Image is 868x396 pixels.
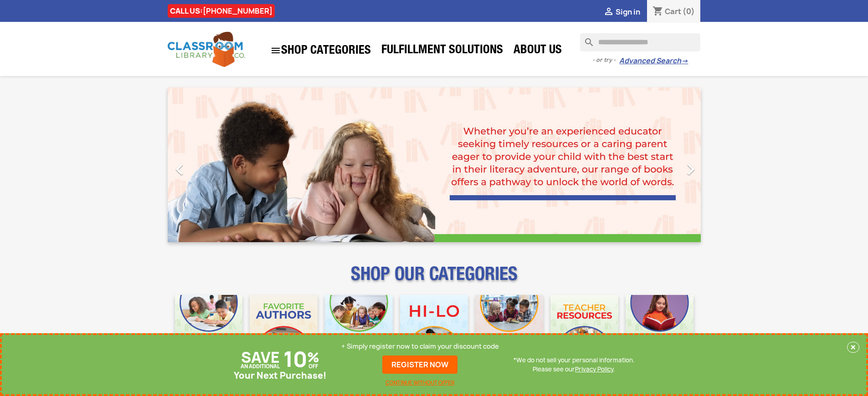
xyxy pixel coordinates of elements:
ul: Carousel container [168,87,701,242]
a: Previous [168,87,248,242]
img: CLC_Bulk_Mobile.jpg [175,295,243,363]
a: Next [621,87,701,242]
img: CLC_Phonics_And_Decodables_Mobile.jpg [325,295,393,363]
i:  [603,7,614,18]
a: About Us [509,42,566,60]
span: → [681,56,688,66]
a: Fulfillment Solutions [377,42,508,60]
img: CLC_Fiction_Nonfiction_Mobile.jpg [475,295,543,363]
input: Search [580,33,700,51]
img: CLC_Favorite_Authors_Mobile.jpg [250,295,318,363]
a: [PHONE_NUMBER] [203,6,272,16]
img: CLC_Teacher_Resources_Mobile.jpg [550,295,618,363]
i:  [270,45,281,56]
i: shopping_cart [652,6,663,17]
span: (0) [683,6,695,16]
img: CLC_HiLo_Mobile.jpg [400,295,468,363]
span: - or try - [592,56,619,65]
span: Cart [665,6,681,16]
p: SHOP OUR CATEGORIES [168,271,701,288]
a: Advanced Search→ [619,56,688,66]
i:  [168,158,191,181]
img: CLC_Dyslexia_Mobile.jpg [626,295,693,363]
a:  Sign in [603,7,640,17]
a: SHOP CATEGORIES [266,41,375,61]
div: CALL US: [168,4,275,18]
i: search [580,33,591,44]
span: Sign in [616,7,640,17]
img: Classroom Library Company [168,32,245,67]
i:  [679,158,702,181]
